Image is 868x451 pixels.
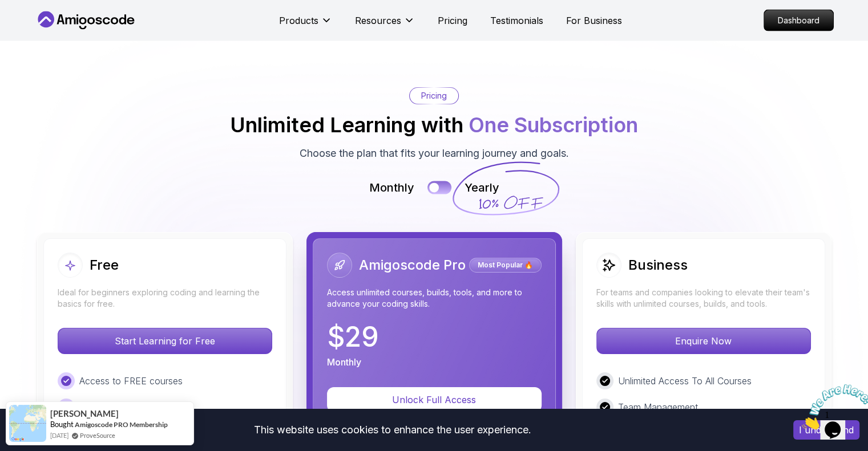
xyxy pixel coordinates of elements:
[50,409,119,419] span: [PERSON_NAME]
[355,14,401,27] p: Resources
[75,420,168,429] a: Amigoscode PRO Membership
[596,328,811,354] button: Enquire Now
[5,5,75,50] img: Chat attention grabber
[793,420,859,440] button: Accept cookies
[58,328,272,354] button: Start Learning for Free
[341,393,528,407] p: Unlock Full Access
[797,380,868,434] iframe: chat widget
[618,400,698,414] p: Team Management
[327,394,542,405] a: Unlock Full Access
[58,335,272,347] a: Start Learning for Free
[300,145,569,161] p: Choose the plan that fits your learning journey and goals.
[597,328,810,354] p: Enquire Now
[490,14,543,27] a: Testimonials
[279,14,332,36] button: Products
[628,256,688,274] h2: Business
[764,10,833,31] p: Dashboard
[618,374,752,388] p: Unlimited Access To All Courses
[279,14,318,27] p: Products
[58,328,272,354] p: Start Learning for Free
[9,417,776,442] div: This website uses cookies to enhance the user experience.
[596,287,811,310] p: For teams and companies looking to elevate their team's skills with unlimited courses, builds, an...
[438,14,467,27] a: Pricing
[327,355,361,369] p: Monthly
[79,374,183,388] p: Access to FREE courses
[327,387,542,412] button: Unlock Full Access
[596,335,811,347] a: Enquire Now
[469,112,638,137] span: One Subscription
[79,400,139,414] p: Kanban Board
[327,287,542,310] p: Access unlimited courses, builds, tools, and more to advance your coding skills.
[359,256,466,274] h2: Amigoscode Pro
[327,323,379,351] p: $ 29
[369,180,414,196] p: Monthly
[421,90,447,101] p: Pricing
[50,430,68,440] span: [DATE]
[230,113,638,136] h2: Unlimited Learning with
[471,259,540,271] p: Most Popular 🔥
[764,10,834,31] a: Dashboard
[80,430,115,440] a: ProveSource
[58,287,272,310] p: Ideal for beginners exploring coding and learning the basics for free.
[566,14,622,27] a: For Business
[5,5,9,14] span: 1
[355,14,415,36] button: Resources
[50,420,74,429] span: Bought
[9,405,46,442] img: provesource social proof notification image
[90,256,119,274] h2: Free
